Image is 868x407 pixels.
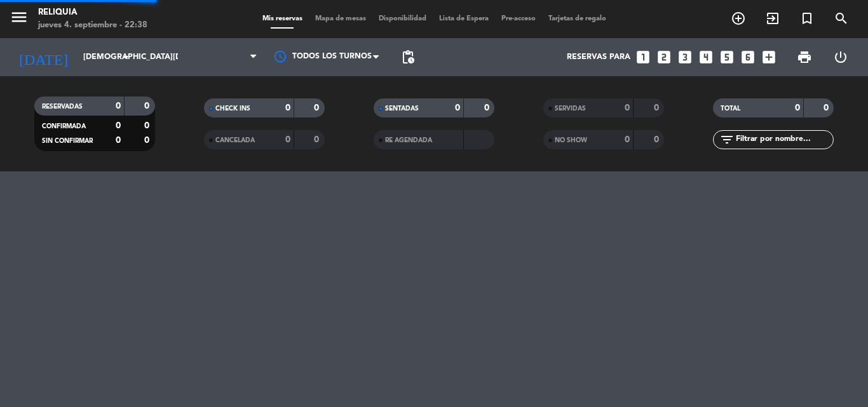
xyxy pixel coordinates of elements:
[555,137,587,143] span: NO SHOW
[118,50,133,65] i: arrow_drop_down
[656,49,672,65] i: looks_two
[285,103,290,112] strong: 0
[834,11,849,26] i: search
[42,103,83,110] span: RESERVADAS
[10,8,29,31] button: menu
[10,8,29,27] i: menu
[215,105,250,112] span: CHECK INS
[495,15,542,22] span: Pre-acceso
[309,15,372,22] span: Mapa de mesas
[433,15,495,22] span: Lista de Espera
[625,135,630,144] strong: 0
[765,11,780,26] i: exit_to_app
[719,132,735,147] i: filter_list
[719,49,735,65] i: looks_5
[42,138,93,144] span: SIN CONFIRMAR
[215,137,255,143] span: CANCELADA
[833,50,848,65] i: power_settings_new
[256,15,309,22] span: Mis reservas
[542,15,613,22] span: Tarjetas de regalo
[654,135,661,144] strong: 0
[740,49,756,65] i: looks_6
[455,103,460,112] strong: 0
[799,11,815,26] i: turned_in_not
[144,136,152,145] strong: 0
[144,121,152,130] strong: 0
[761,49,777,65] i: add_box
[567,53,630,62] span: Reservas para
[285,135,290,144] strong: 0
[797,50,812,65] span: print
[731,11,746,26] i: add_circle_outline
[10,43,77,71] i: [DATE]
[314,103,322,112] strong: 0
[822,38,858,76] div: LOG OUT
[654,103,661,112] strong: 0
[555,105,586,112] span: SERVIDAS
[42,123,86,130] span: CONFIRMADA
[484,103,492,112] strong: 0
[677,49,693,65] i: looks_3
[372,15,433,22] span: Disponibilidad
[400,50,416,65] span: pending_actions
[385,105,419,112] span: SENTADAS
[635,49,651,65] i: looks_one
[144,102,152,110] strong: 0
[735,133,833,147] input: Filtrar por nombre...
[116,121,121,130] strong: 0
[795,103,800,112] strong: 0
[385,137,432,143] span: RE AGENDADA
[721,105,740,112] span: TOTAL
[824,103,831,112] strong: 0
[116,102,121,110] strong: 0
[116,136,121,145] strong: 0
[38,6,147,19] div: RELIQUIA
[625,103,630,112] strong: 0
[698,49,714,65] i: looks_4
[38,19,147,32] div: jueves 4. septiembre - 22:38
[314,135,322,144] strong: 0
